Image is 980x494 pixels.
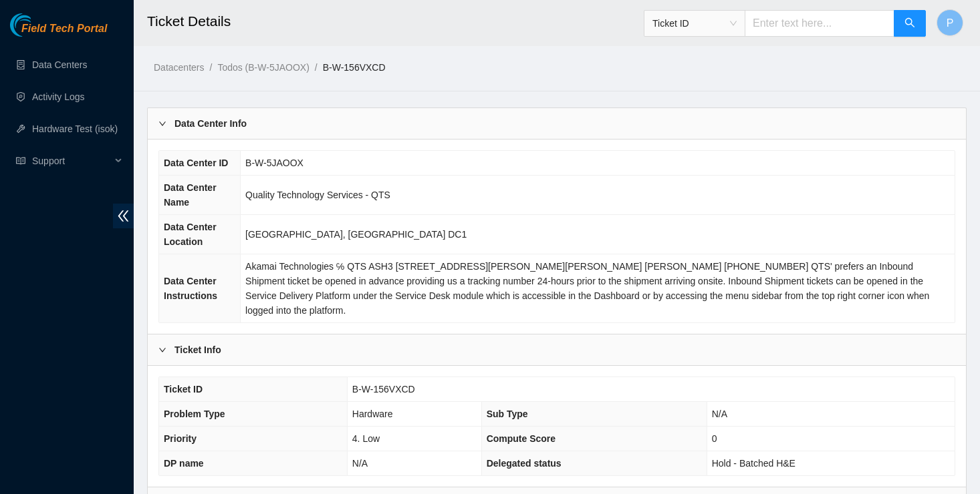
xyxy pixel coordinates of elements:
span: right [158,346,166,354]
span: read [16,156,25,166]
a: Akamai TechnologiesField Tech Portal [10,24,107,41]
span: 4. Low [352,433,380,444]
span: Compute Score [487,433,556,444]
span: Quality Technology Services - QTS [245,190,390,200]
span: Priority [164,433,197,444]
span: / [315,62,318,73]
a: B-W-156VXCD [323,62,386,73]
a: Datacenters [154,62,204,73]
span: Hold - Batched H&E [712,458,795,469]
div: Ticket Info [148,334,966,365]
span: Support [32,148,111,174]
span: Akamai Technologies ℅ QTS ASH3 [STREET_ADDRESS][PERSON_NAME][PERSON_NAME] [PERSON_NAME] [PHONE_NU... [245,261,929,316]
span: Data Center Name [164,182,217,208]
span: Data Center Location [164,222,217,247]
span: Ticket ID [164,384,203,395]
a: Data Centers [32,59,87,70]
span: P [947,15,954,31]
button: search [894,10,926,37]
span: Field Tech Portal [21,23,107,35]
span: B-W-156VXCD [352,384,415,395]
span: / [209,62,212,73]
span: Data Center Instructions [164,276,217,301]
span: double-left [113,204,134,228]
span: N/A [352,458,368,469]
b: Data Center Info [174,116,247,131]
img: Akamai Technologies [10,13,68,37]
span: Sub Type [487,409,528,419]
div: Data Center Info [148,108,966,139]
b: Ticket Info [174,342,221,357]
a: Activity Logs [32,91,85,102]
button: P [937,9,963,36]
span: Hardware [352,409,393,419]
input: Enter text here... [745,10,894,37]
span: B-W-5JAOOX [245,158,303,168]
span: search [904,17,915,30]
span: [GEOGRAPHIC_DATA], [GEOGRAPHIC_DATA] DC1 [245,229,467,240]
span: Ticket ID [652,13,737,33]
a: Todos (B-W-5JAOOX) [217,62,309,73]
span: right [158,119,166,128]
span: N/A [712,409,727,419]
span: DP name [164,458,204,469]
span: Delegated status [487,458,562,469]
span: Problem Type [164,409,225,419]
span: Data Center ID [164,158,228,168]
span: 0 [712,433,717,444]
a: Hardware Test (isok) [32,123,118,134]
